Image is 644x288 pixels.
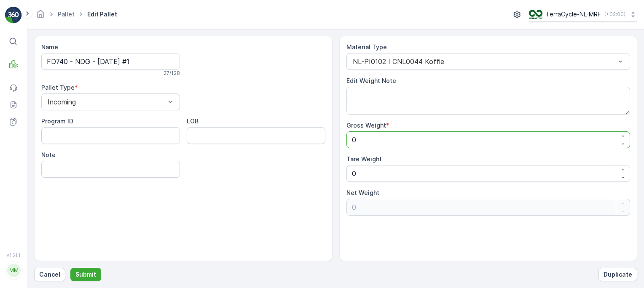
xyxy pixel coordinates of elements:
button: Cancel [34,268,65,281]
p: Duplicate [604,270,632,279]
img: logo [5,7,22,24]
label: Name [41,43,58,51]
label: Program ID [41,117,73,125]
p: Submit [75,270,96,279]
label: Edit Weight Note [346,77,396,84]
label: Pallet Type [41,84,75,91]
button: TerraCycle-NL-MRF(+02:00) [529,7,637,22]
a: Pallet [58,11,75,18]
div: MM [7,264,21,277]
span: v 1.51.1 [5,253,22,258]
label: Tare Weight [346,155,382,163]
img: TC_v739CUj.png [529,10,542,19]
label: Gross Weight [346,122,386,129]
p: ( +02:00 ) [604,11,625,18]
p: TerraCycle-NL-MRF [546,10,601,19]
span: Edit Pallet [86,10,119,19]
button: MM [5,259,22,281]
label: LOB [187,117,199,125]
button: Submit [70,268,101,281]
p: Cancel [39,270,60,279]
label: Material Type [346,43,387,51]
button: Duplicate [598,268,637,281]
label: Net Weight [346,189,379,196]
label: Note [41,151,56,158]
a: Homepage [36,13,45,20]
p: 27 / 128 [164,70,180,77]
